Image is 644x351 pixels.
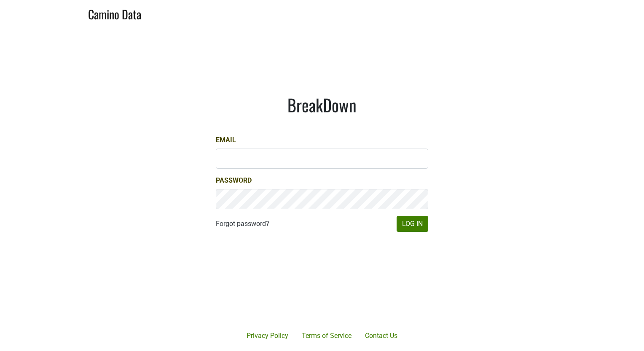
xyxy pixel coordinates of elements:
[88,3,141,23] a: Camino Data
[216,135,236,145] label: Email
[216,175,252,186] label: Password
[240,327,295,344] a: Privacy Policy
[358,327,404,344] a: Contact Us
[397,216,428,232] button: Log In
[216,95,428,115] h1: BreakDown
[216,219,269,229] a: Forgot password?
[295,327,358,344] a: Terms of Service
